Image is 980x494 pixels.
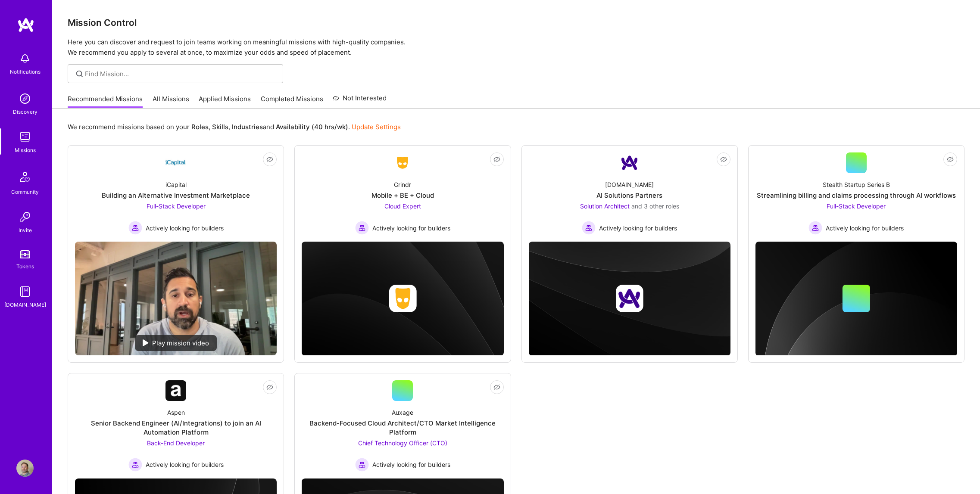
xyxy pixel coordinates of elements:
img: bell [16,50,34,67]
div: iCapital [165,180,187,189]
img: Company Logo [392,155,413,171]
a: Company LogoGrindrMobile + BE + CloudCloud Expert Actively looking for buildersActively looking f... [302,152,503,235]
a: All Missions [153,94,189,109]
i: icon EyeClosed [947,156,954,163]
input: Find Mission... [85,69,277,78]
img: Actively looking for builders [355,458,369,472]
img: Company logo [389,285,416,312]
span: Actively looking for builders [599,224,677,233]
span: Actively looking for builders [372,224,450,233]
div: Auxage [392,408,413,417]
span: Actively looking for builders [146,224,224,233]
span: Back-End Developer [147,439,205,447]
div: [DOMAIN_NAME] [605,180,654,189]
img: Actively looking for builders [582,221,596,235]
div: Grindr [394,180,411,189]
div: [DOMAIN_NAME] [4,300,46,309]
img: Actively looking for builders [128,221,142,235]
img: Company Logo [165,152,186,173]
img: cover [302,242,503,356]
img: Actively looking for builders [355,221,369,235]
a: User Avatar [14,460,36,477]
p: We recommend missions based on your , , and . [68,122,401,131]
b: Roles [191,123,209,131]
img: Company Logo [165,380,186,401]
a: Stealth Startup Series BStreamlining billing and claims processing through AI workflowsFull-Stack... [755,152,957,235]
i: icon SearchGrey [75,69,84,79]
div: Tokens [16,262,34,271]
a: Not Interested [333,93,387,109]
a: Company LogoiCapitalBuilding an Alternative Investment MarketplaceFull-Stack Developer Actively l... [75,152,277,235]
div: Senior Backend Engineer (AI/Integrations) to join an AI Automation Platform [75,419,277,437]
div: Backend-Focused Cloud Architect/CTO Market Intelligence Platform [302,419,503,437]
h3: Mission Control [68,17,964,28]
p: Here you can discover and request to join teams working on meaningful missions with high-quality ... [68,37,964,58]
img: guide book [16,283,34,300]
div: Community [11,187,39,196]
img: cover [755,242,957,356]
span: and 3 other roles [631,202,679,210]
img: Actively looking for builders [808,221,822,235]
img: play [143,339,149,346]
span: Actively looking for builders [372,460,450,469]
b: Skills [212,123,228,131]
div: Building an Alternative Investment Marketplace [102,191,250,200]
i: icon EyeClosed [720,156,727,163]
div: Discovery [13,107,37,116]
img: Community [15,167,35,187]
div: Stealth Startup Series B [823,180,890,189]
img: Actively looking for builders [128,458,142,472]
a: AuxageBackend-Focused Cloud Architect/CTO Market Intelligence PlatformChief Technology Officer (C... [302,380,503,472]
i: icon EyeClosed [493,384,500,391]
div: Mobile + BE + Cloud [371,191,434,200]
div: Missions [15,146,36,155]
img: tokens [20,250,30,258]
span: Actively looking for builders [826,224,904,233]
b: Industries [232,123,263,131]
img: User Avatar [16,460,34,477]
div: Streamlining billing and claims processing through AI workflows [757,191,956,200]
a: Applied Missions [199,94,251,109]
span: Chief Technology Officer (CTO) [358,439,447,447]
img: discovery [16,90,34,107]
div: Play mission video [135,335,217,351]
i: icon EyeClosed [266,384,273,391]
a: Completed Missions [261,94,323,109]
span: Actively looking for builders [146,460,224,469]
img: teamwork [16,128,34,146]
img: Invite [16,208,34,226]
i: icon EyeClosed [493,156,500,163]
div: Invite [19,226,32,235]
img: logo [17,17,34,33]
a: Update Settings [352,123,401,131]
span: Cloud Expert [384,202,421,210]
i: icon EyeClosed [266,156,273,163]
span: Solution Architect [580,202,630,210]
img: No Mission [75,242,277,355]
b: Availability (40 hrs/wk) [276,123,348,131]
a: Company LogoAspenSenior Backend Engineer (AI/Integrations) to join an AI Automation PlatformBack-... [75,380,277,472]
span: Full-Stack Developer [147,202,206,210]
div: Aspen [167,408,185,417]
img: Company Logo [619,152,640,173]
div: AI Solutions Partners [596,191,662,200]
div: Notifications [10,67,41,76]
a: Company Logo[DOMAIN_NAME]AI Solutions PartnersSolution Architect and 3 other rolesActively lookin... [529,152,730,235]
span: Full-Stack Developer [827,202,886,210]
img: Company logo [616,285,643,312]
img: cover [529,242,730,356]
a: Recommended Missions [68,94,143,109]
